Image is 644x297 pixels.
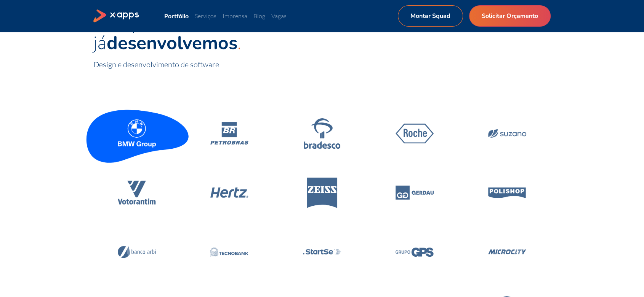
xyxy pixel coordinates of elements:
span: Design e desenvolvimento de software [93,60,219,69]
a: Montar Squad [398,5,463,27]
a: Portfólio [164,12,189,19]
a: Blog [253,12,265,20]
a: Imprensa [223,12,247,20]
strong: desenvolvemos [107,30,237,56]
span: Pra quem já [93,11,237,56]
a: Solicitar Orçamento [469,5,551,27]
a: Serviços [195,12,216,20]
a: Vagas [271,12,287,20]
